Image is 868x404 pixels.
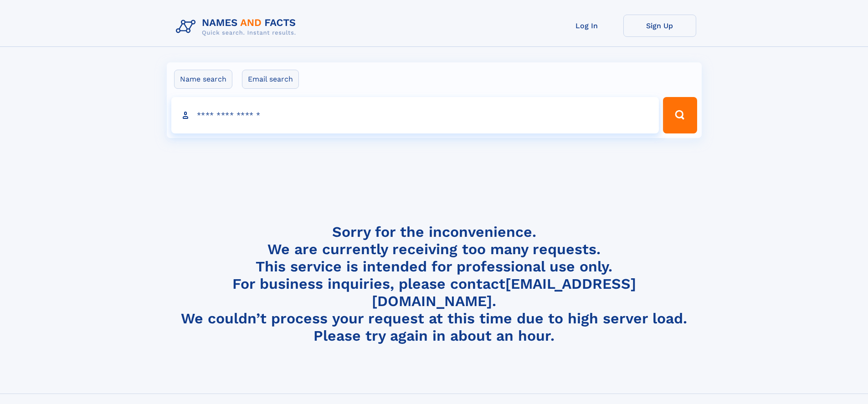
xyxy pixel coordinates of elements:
[242,70,299,89] label: Email search
[623,15,696,37] a: Sign Up
[172,15,303,39] img: Logo Names and Facts
[172,223,696,345] h4: Sorry for the inconvenience. We are currently receiving too many requests. This service is intend...
[663,97,697,133] button: Search Button
[550,15,623,37] a: Log In
[171,97,659,133] input: search input
[372,275,636,310] a: [EMAIL_ADDRESS][DOMAIN_NAME]
[174,70,232,89] label: Name search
